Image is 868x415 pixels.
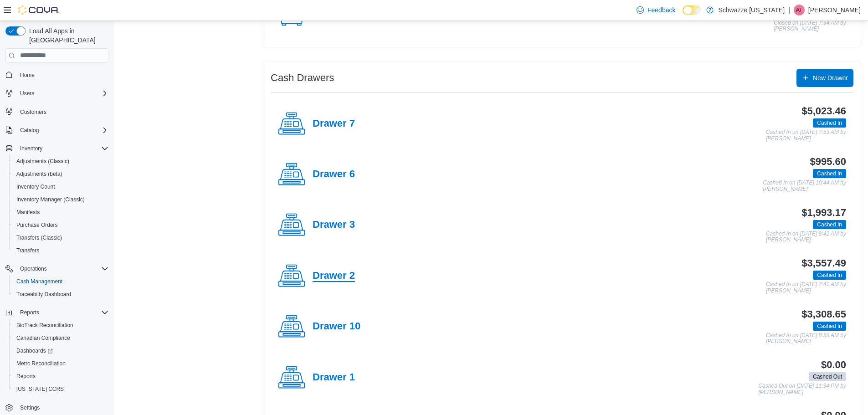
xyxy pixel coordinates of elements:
[13,181,59,192] a: Inventory Count
[774,20,846,32] p: Closed on [DATE] 7:34 AM by [PERSON_NAME]
[13,289,108,300] span: Traceabilty Dashboard
[13,232,66,243] a: Transfers (Classic)
[16,402,43,413] a: Settings
[313,321,360,333] h4: Drawer 10
[813,118,846,128] span: Cashed In
[817,271,842,279] span: Cashed In
[16,143,46,154] button: Inventory
[16,402,108,413] span: Settings
[766,129,846,142] p: Cashed In on [DATE] 7:53 AM by [PERSON_NAME]
[9,206,112,219] button: Manifests
[817,169,842,178] span: Cashed In
[9,288,112,301] button: Traceabilty Dashboard
[13,169,108,179] span: Adjustments (beta)
[9,357,112,370] button: Metrc Reconciliation
[13,384,108,395] span: Washington CCRS
[13,345,108,356] span: Dashboards
[801,106,846,117] h3: $5,023.46
[817,220,842,229] span: Cashed In
[16,360,66,367] span: Metrc Reconciliation
[16,263,108,274] span: Operations
[810,156,846,167] h3: $995.60
[683,15,683,15] span: Dark Mode
[13,276,66,287] a: Cash Management
[16,125,42,136] button: Catalog
[20,265,47,272] span: Operations
[13,220,108,231] span: Purchase Orders
[16,247,39,254] span: Transfers
[20,90,34,97] span: Users
[821,359,846,370] h3: $0.00
[9,231,112,244] button: Transfers (Classic)
[2,306,112,319] button: Reports
[813,220,846,229] span: Cashed In
[16,88,108,99] span: Users
[13,156,108,167] span: Adjustments (Classic)
[16,106,108,118] span: Customers
[796,69,853,87] button: New Drawer
[13,220,62,231] a: Purchase Orders
[2,142,112,155] button: Inventory
[13,333,108,343] span: Canadian Compliance
[813,271,846,280] span: Cashed In
[13,207,43,218] a: Manifests
[16,69,108,81] span: Home
[766,231,846,243] p: Cashed In on [DATE] 8:42 AM by [PERSON_NAME]
[788,5,790,15] p: |
[13,371,39,382] a: Reports
[16,221,58,229] span: Purchase Orders
[313,118,355,130] h4: Drawer 7
[801,309,846,320] h3: $3,308.65
[2,87,112,100] button: Users
[9,193,112,206] button: Inventory Manager (Classic)
[9,275,112,288] button: Cash Management
[796,5,802,15] span: AT
[16,107,50,118] a: Customers
[13,194,88,205] a: Inventory Manager (Classic)
[2,68,112,82] button: Home
[9,168,112,180] button: Adjustments (beta)
[13,371,108,382] span: Reports
[813,322,846,331] span: Cashed In
[9,219,112,231] button: Purchase Orders
[13,245,108,256] span: Transfers
[26,26,108,45] span: Load All Apps in [GEOGRAPHIC_DATA]
[9,344,112,357] a: Dashboards
[13,358,69,369] a: Metrc Reconciliation
[20,127,39,134] span: Catalog
[313,169,355,180] h4: Drawer 6
[13,245,43,256] a: Transfers
[13,320,108,331] span: BioTrack Reconciliation
[20,72,35,79] span: Home
[817,119,842,127] span: Cashed In
[18,5,59,15] img: Cova
[13,333,74,343] a: Canadian Compliance
[766,282,846,294] p: Cashed In on [DATE] 7:41 AM by [PERSON_NAME]
[16,322,73,329] span: BioTrack Reconciliation
[16,334,70,342] span: Canadian Compliance
[808,5,861,15] p: [PERSON_NAME]
[13,181,108,192] span: Inventory Count
[13,345,56,356] a: Dashboards
[16,70,38,81] a: Home
[813,373,842,381] span: Cashed Out
[16,125,108,136] span: Catalog
[16,196,85,203] span: Inventory Manager (Classic)
[9,155,112,168] button: Adjustments (Classic)
[718,5,785,15] p: Schwazze [US_STATE]
[2,124,112,137] button: Catalog
[16,158,69,165] span: Adjustments (Classic)
[313,219,355,231] h4: Drawer 3
[2,401,112,414] button: Settings
[9,180,112,193] button: Inventory Count
[16,88,38,99] button: Users
[9,332,112,344] button: Canadian Compliance
[801,207,846,218] h3: $1,993.17
[20,108,46,116] span: Customers
[16,291,71,298] span: Traceabilty Dashboard
[16,307,108,318] span: Reports
[16,347,53,354] span: Dashboards
[766,333,846,345] p: Cashed In on [DATE] 8:58 AM by [PERSON_NAME]
[16,307,43,318] button: Reports
[801,258,846,269] h3: $3,557.49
